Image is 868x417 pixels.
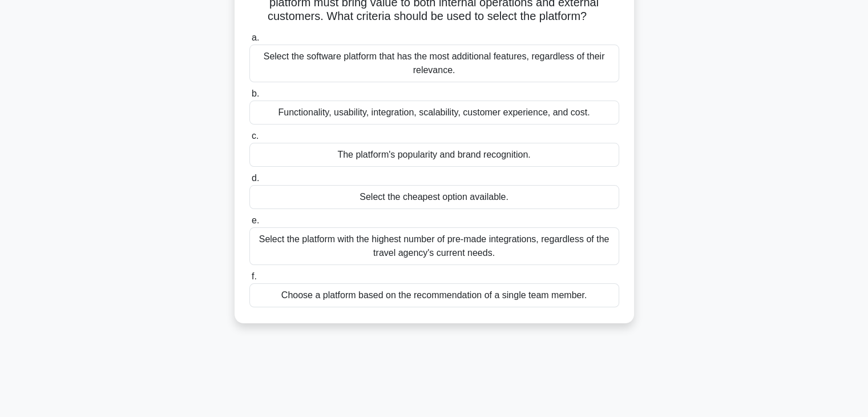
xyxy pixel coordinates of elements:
span: b. [252,89,259,98]
div: Functionality, usability, integration, scalability, customer experience, and cost. [249,101,619,125]
span: f. [252,271,257,281]
span: a. [252,33,259,42]
div: Select the software platform that has the most additional features, regardless of their relevance. [249,45,619,82]
div: The platform's popularity and brand recognition. [249,143,619,167]
div: Select the cheapest option available. [249,185,619,209]
span: e. [252,215,259,225]
span: c. [252,131,259,141]
div: Choose a platform based on the recommendation of a single team member. [249,283,619,307]
div: Select the platform with the highest number of pre-made integrations, regardless of the travel ag... [249,227,619,265]
span: d. [252,173,259,183]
